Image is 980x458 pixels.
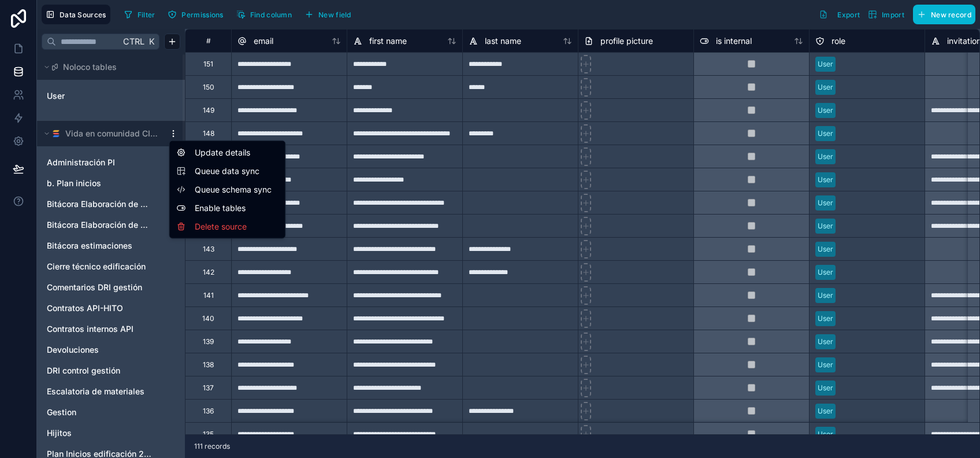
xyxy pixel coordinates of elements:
[172,143,283,162] div: Update details
[172,199,283,217] div: Enable tables
[176,184,278,195] button: Queue schema sync
[172,217,283,236] div: Delete source
[195,184,278,195] span: Queue schema sync
[176,165,278,177] button: Queue data sync
[195,165,278,177] span: Queue data sync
